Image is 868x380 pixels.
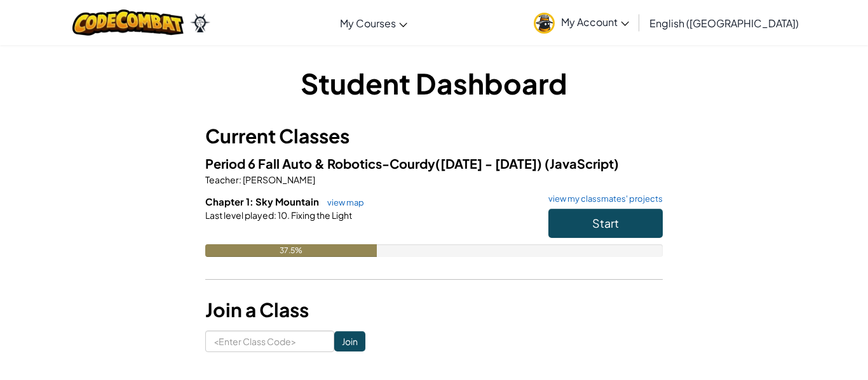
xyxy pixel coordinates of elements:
a: view map [321,197,364,207]
span: Period 6 Fall Auto & Robotics-Courdy([DATE] - [DATE]) [205,155,545,171]
span: English ([GEOGRAPHIC_DATA]) [649,16,799,30]
img: Ozaria [190,13,210,32]
h1: Student Dashboard [205,63,663,103]
span: Start [592,216,619,230]
img: CodeCombat logo [72,10,184,36]
span: Last level played [205,209,274,221]
span: My Courses [340,16,396,30]
a: My Account [527,3,635,43]
div: 37.5% [205,244,377,257]
a: My Courses [334,6,414,40]
span: 10. [276,209,290,221]
h3: Join a Class [205,296,663,324]
a: English ([GEOGRAPHIC_DATA]) [643,6,805,40]
span: My Account [561,15,629,29]
input: Join [334,331,365,351]
h3: Current Classes [205,122,663,150]
span: Teacher [205,174,239,185]
span: (JavaScript) [545,155,619,171]
a: view my classmates' projects [542,195,663,203]
span: [PERSON_NAME] [241,174,315,185]
img: avatar [534,13,555,34]
span: : [239,174,241,185]
span: Fixing the Light [290,209,352,221]
button: Start [548,209,663,238]
input: <Enter Class Code> [205,331,334,352]
span: Chapter 1: Sky Mountain [205,195,321,207]
span: : [274,209,276,221]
